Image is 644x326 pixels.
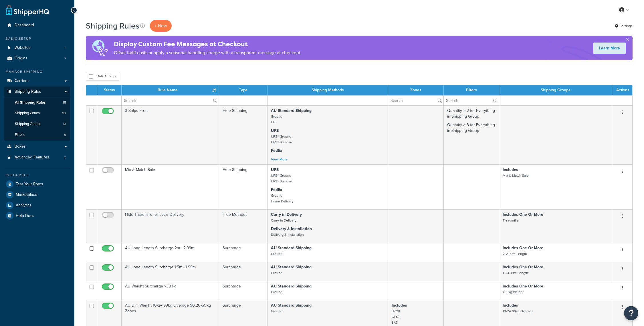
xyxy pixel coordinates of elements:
[503,309,534,314] small: 10-24.99kg Overage
[271,245,312,251] strong: AU Standard Shipping
[4,130,70,140] a: Filters 9
[4,173,70,178] div: Resources
[15,23,34,28] span: Dashboard
[271,108,312,114] strong: AU Standard Shipping
[219,281,267,300] td: Surcharge
[219,243,267,262] td: Surcharge
[271,114,282,125] small: Ground LTL
[4,76,70,86] a: Carriers
[271,289,282,295] small: Ground
[447,122,495,134] p: Quantity ≥ 3 for Everything in Shipping Group
[612,85,632,95] th: Actions
[16,192,37,197] span: Marketplace
[15,155,49,160] span: Advanced Features
[122,96,219,105] input: Search
[4,86,70,141] li: Shipping Rules
[4,179,70,189] a: Test Your Rates
[4,97,70,108] a: All Shipping Rules 15
[122,262,219,281] td: AU Long Length Surcharge 1.5m - 1.99m
[444,85,499,95] th: Filters
[63,100,66,105] span: 15
[503,251,527,256] small: 2-2.99m Length
[271,302,312,308] strong: AU Standard Shipping
[122,281,219,300] td: AU Weight Surcharge >30 kg
[65,45,66,50] span: 1
[4,20,70,31] li: Dashboard
[503,245,543,251] strong: Includes One Or More
[4,108,70,118] li: Shipping Zones
[615,22,633,30] a: Settings
[271,157,288,162] a: View More
[271,173,293,184] small: UPS® Ground UPS® Standard
[4,141,70,152] a: Boxes
[503,302,518,308] strong: Includes
[4,86,70,97] a: Shipping Rules
[16,182,43,187] span: Test Your Rates
[4,190,70,200] a: Marketplace
[271,232,304,237] small: Delivery & Installation
[503,270,528,275] small: 1.5-1.99m Length
[16,203,31,208] span: Analytics
[219,105,267,164] td: Free Shipping
[15,79,29,83] span: Carriers
[4,43,70,53] a: Websites 1
[271,128,279,134] strong: UPS
[271,309,282,314] small: Ground
[62,111,66,116] span: 93
[271,251,282,256] small: Ground
[219,164,267,209] td: Free Shipping
[503,289,524,295] small: >30kg Weight
[114,39,302,49] h4: Display Custom Fee Messages at Checkout
[15,132,25,137] span: Filters
[122,209,219,243] td: Hide Treadmills for Local Delivery
[503,218,518,223] small: Treadmills
[444,96,499,105] input: Search
[499,85,612,95] th: Shipping Groups
[392,302,407,308] strong: Includes
[64,56,66,61] span: 2
[388,85,444,95] th: Zones
[271,212,302,218] strong: Carry-in Delivery
[503,173,529,178] small: Mix & Match Sale
[64,132,66,137] span: 9
[4,53,70,64] a: Origins 2
[503,283,543,289] strong: Includes One Or More
[4,152,70,163] a: Advanced Features 3
[271,226,312,232] strong: Delivery & Installation
[64,155,66,160] span: 3
[6,4,49,16] a: ShipperHQ Home
[271,193,294,204] small: Ground Home Delivery
[122,105,219,164] td: 3 Ships Free
[4,119,70,129] a: Shipping Groups 13
[86,20,139,31] h1: Shipping Rules
[15,56,27,61] span: Origins
[86,72,119,81] button: Bulk Actions
[4,211,70,221] a: Help Docs
[4,200,70,210] a: Analytics
[271,134,293,145] small: UPS® Ground UPS® Standard
[4,152,70,163] li: Advanced Features
[271,283,312,289] strong: AU Standard Shipping
[271,148,282,154] strong: FedEx
[4,119,70,129] li: Shipping Groups
[593,43,626,54] a: Learn More
[86,36,114,60] img: duties-banner-06bc72dcb5fe05cb3f9472aba00be2ae8eb53ab6f0d8bb03d382ba314ac3c341.png
[444,105,499,164] td: Quantity ≥ 2 for Everything in Shipping Group
[15,100,45,105] span: All Shipping Rules
[219,262,267,281] td: Surcharge
[15,45,31,50] span: Websites
[503,212,543,218] strong: Includes One Or More
[219,209,267,243] td: Hide Methods
[150,20,172,32] p: + New
[16,214,34,218] span: Help Docs
[271,264,312,270] strong: AU Standard Shipping
[4,43,70,53] li: Websites
[503,167,518,173] strong: Includes
[15,111,40,116] span: Shipping Zones
[15,122,41,126] span: Shipping Groups
[271,218,296,223] small: Carry-in Delivery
